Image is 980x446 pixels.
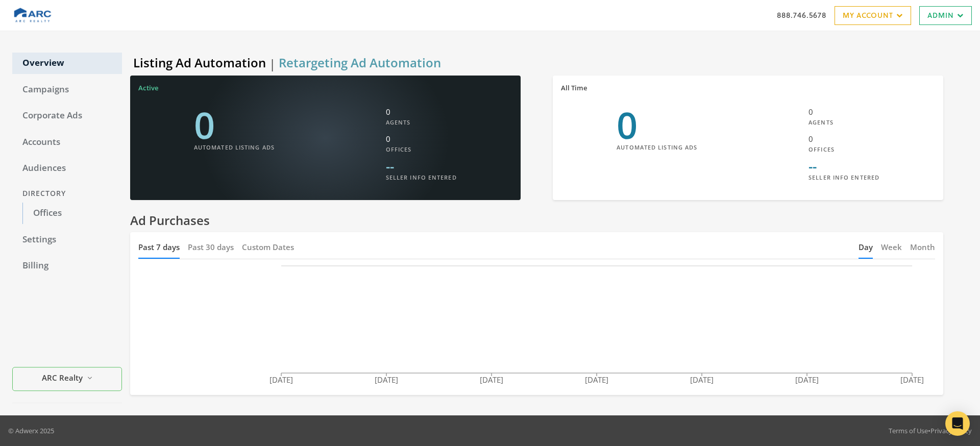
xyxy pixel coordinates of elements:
[269,374,293,384] tspan: [DATE]
[808,133,879,154] div: 0
[12,367,122,391] button: ARC Realty
[617,106,697,143] div: 0
[8,3,58,28] img: Adwerx
[835,6,911,25] a: My Account
[12,53,122,74] a: Overview
[276,54,444,71] button: Retargeting Ad Automation
[900,374,924,384] tspan: [DATE]
[808,173,879,182] div: Seller Info Entered
[12,229,122,251] a: Settings
[585,374,608,384] tspan: [DATE]
[138,236,180,258] button: Past 7 days
[889,426,972,436] div: •
[859,236,873,258] button: Day
[12,132,122,153] a: Accounts
[12,255,122,277] a: Billing
[617,143,697,152] div: Automated Listing Ads
[808,106,879,127] div: 0
[386,160,457,173] div: --
[690,374,714,384] tspan: [DATE]
[945,411,970,436] div: Open Intercom Messenger
[42,372,83,384] span: ARC Realty
[561,84,587,92] h3: All Time
[242,236,294,258] button: Custom Dates
[8,426,54,436] p: © Adwerx 2025
[889,426,928,435] a: Terms of Use
[12,184,122,203] div: Directory
[12,158,122,179] a: Audiences
[808,160,879,173] div: --
[188,236,234,258] button: Past 30 days
[386,133,457,154] div: 0
[480,374,503,384] tspan: [DATE]
[386,106,457,127] div: 0
[122,52,943,76] div: |
[12,79,122,101] a: Campaigns
[130,54,269,71] button: Listing Ad Automation
[122,212,943,228] h2: Ad Purchases
[919,6,972,25] a: Admin
[22,203,122,224] a: Offices
[930,426,972,435] a: Privacy Policy
[375,374,398,384] tspan: [DATE]
[386,118,457,127] div: Agents
[808,118,879,127] div: Agents
[194,143,275,152] div: Automated Listing Ads
[386,145,457,154] div: Offices
[386,173,457,182] div: Seller Info Entered
[910,236,935,258] button: Month
[777,10,826,20] a: 888.746.5678
[194,106,275,143] div: 0
[808,145,879,154] div: Offices
[795,374,819,384] tspan: [DATE]
[881,236,902,258] button: Week
[138,84,159,92] h3: Active
[12,105,122,127] a: Corporate Ads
